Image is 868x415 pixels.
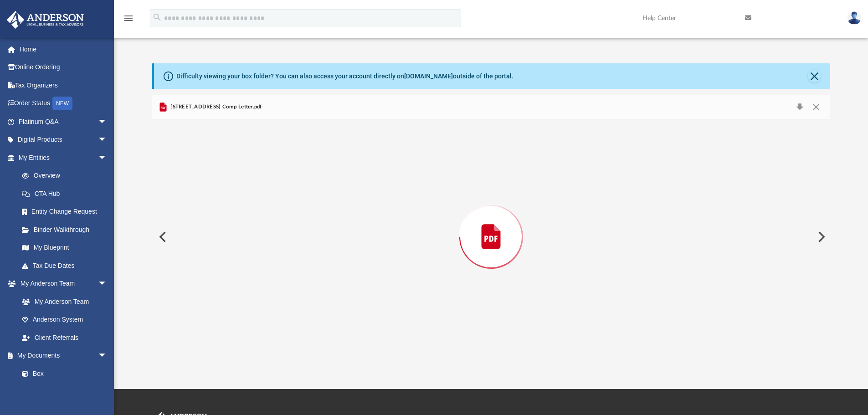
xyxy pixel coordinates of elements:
span: arrow_drop_down [98,113,116,131]
div: Difficulty viewing your box folder? You can also access your account directly on outside of the p... [176,72,514,81]
a: menu [123,17,134,24]
button: Download [791,101,808,113]
a: Order StatusNEW [6,94,121,113]
div: NEW [52,97,72,110]
a: My Anderson Team [13,292,112,311]
button: Previous File [152,224,172,250]
button: Close [808,70,821,82]
a: Entity Change Request [13,203,121,221]
a: Anderson System [13,311,116,329]
a: Online Ordering [6,58,121,77]
span: arrow_drop_down [98,275,116,293]
a: My Blueprint [13,239,116,257]
i: search [152,12,162,22]
button: Close [808,101,824,113]
a: Tax Organizers [6,76,121,94]
i: menu [123,13,134,24]
div: Preview [152,95,831,354]
a: Digital Productsarrow_drop_down [6,131,121,149]
a: Home [6,40,121,58]
img: User Pic [847,11,861,25]
a: Meeting Minutes [13,383,116,401]
span: arrow_drop_down [98,347,116,365]
a: CTA Hub [13,184,121,203]
span: arrow_drop_down [98,149,116,167]
a: Overview [13,167,121,185]
a: My Entitiesarrow_drop_down [6,149,121,167]
a: Tax Due Dates [13,256,121,275]
a: Platinum Q&Aarrow_drop_down [6,113,121,131]
span: [STREET_ADDRESS] Comp Letter.pdf [169,103,262,111]
a: My Documentsarrow_drop_down [6,347,116,365]
a: [DOMAIN_NAME] [404,72,453,80]
button: Next File [811,224,831,250]
a: Binder Walkthrough [13,220,121,239]
img: Anderson Advisors Platinum Portal [4,11,87,29]
a: My Anderson Teamarrow_drop_down [6,275,116,293]
span: arrow_drop_down [98,131,116,149]
a: Client Referrals [13,328,116,347]
a: Box [13,364,112,383]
